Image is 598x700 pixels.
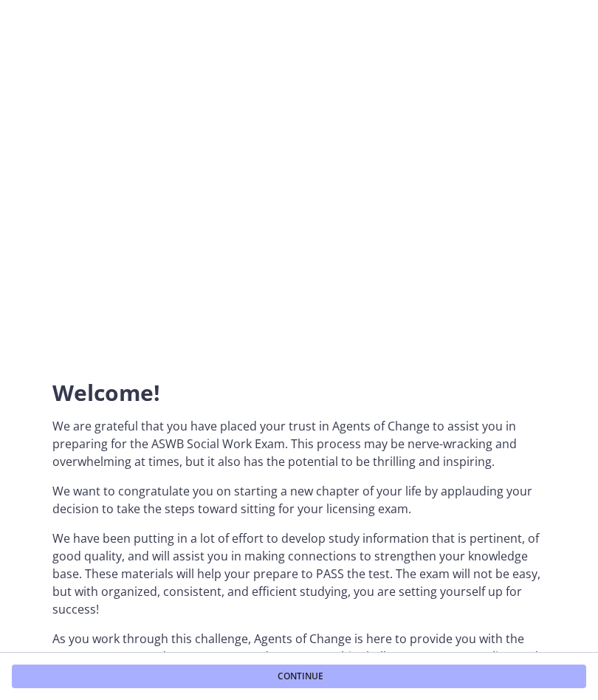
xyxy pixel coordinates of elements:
span: Continue [278,670,323,682]
span: Welcome! [52,377,160,408]
p: We are grateful that you have placed your trust in Agents of Change to assist you in preparing fo... [52,417,546,470]
p: As you work through this challenge, Agents of Change is here to provide you with the encouragemen... [52,630,546,665]
p: We want to congratulate you on starting a new chapter of your life by applauding your decision to... [52,482,546,518]
p: We have been putting in a lot of effort to develop study information that is pertinent, of good q... [52,529,546,618]
button: Continue [12,665,586,688]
